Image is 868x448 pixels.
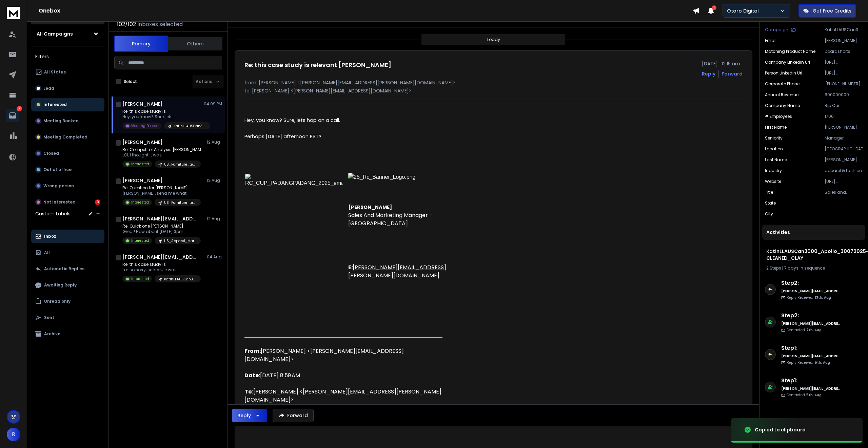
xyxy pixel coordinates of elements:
[348,203,450,228] p: Sales And Marketing Manager - [GEOGRAPHIC_DATA]
[765,157,787,163] p: Last Name
[784,265,825,271] span: 7 days in sequence
[244,60,391,70] h1: Re: this case study is relevant [PERSON_NAME]
[7,7,20,19] img: logo
[702,70,715,77] button: Reply
[117,20,136,28] span: 102 / 102
[765,211,773,217] p: City
[164,277,197,282] p: KatinLLAUSCan3000_Apollo_30072025-CLEANED_CLAY
[766,265,781,271] span: 2 Steps
[765,49,815,54] p: Matching Product Name
[122,139,163,146] h1: [PERSON_NAME]
[31,27,104,41] button: All Campaigns
[781,354,841,359] h6: [PERSON_NAME][EMAIL_ADDRESS][DOMAIN_NAME]
[7,428,20,441] button: R
[35,210,71,217] h3: Custom Labels
[487,37,500,42] p: Today
[207,178,222,183] p: 12 Aug
[815,295,831,300] span: 13th, Aug
[44,282,77,288] p: Awaiting Reply
[781,289,841,294] h6: [PERSON_NAME][EMAIL_ADDRESS][DOMAIN_NAME]
[825,81,863,87] p: '[PHONE_NUMBER]
[781,312,841,320] h6: Step 2 :
[244,117,340,124] span: Hey, you know? Sure, lets hop on a call.
[122,114,204,120] p: Hey, you know? Sure, lets
[781,321,841,326] h6: [PERSON_NAME][EMAIL_ADDRESS][DOMAIN_NAME]
[787,295,831,300] p: Reply Received
[122,254,197,260] h1: [PERSON_NAME][EMAIL_ADDRESS][DOMAIN_NAME]
[825,168,863,173] p: apparel & fashion
[31,98,104,111] button: Interested
[244,133,321,140] span: Perhaps [DATE] afternoon PST?
[164,162,197,167] p: US_Furniture_techfilters-CLEANED
[114,36,168,52] button: Primary
[348,263,446,279] a: [PERSON_NAME][EMAIL_ADDRESS][PERSON_NAME][DOMAIN_NAME]
[44,69,66,75] p: All Status
[765,179,781,184] p: Website
[781,386,841,391] h6: [PERSON_NAME][EMAIL_ADDRESS][DOMAIN_NAME]
[825,135,863,141] p: Manager
[244,371,260,379] b: Date:
[122,101,163,107] h1: [PERSON_NAME]
[825,146,863,152] p: [GEOGRAPHIC_DATA]
[348,263,353,271] b: E:
[43,167,72,172] p: Out of office
[31,82,104,95] button: Lead
[95,199,100,205] div: 9
[137,20,183,28] h3: Inboxes selected
[765,135,783,141] p: Seniority
[44,315,54,320] p: Sent
[122,191,201,196] p: [PERSON_NAME], send me what
[31,163,104,176] button: Out of office
[765,114,792,119] p: # Employees
[31,52,104,61] h3: Filters
[232,409,267,422] button: Reply
[204,101,222,107] p: 04:09 PM
[44,250,50,255] p: All
[31,130,104,144] button: Meeting Completed
[122,215,197,222] h1: [PERSON_NAME][EMAIL_ADDRESS][DOMAIN_NAME]
[765,92,798,98] p: Annual Revenue
[43,118,79,124] p: Meeting Booked
[31,262,104,276] button: Automatic Replies
[31,230,104,243] button: Inbox
[37,30,73,37] h1: All Campaigns
[765,38,776,43] p: Email
[122,147,204,152] p: Re: Competitor Analysis [PERSON_NAME]
[244,347,261,355] span: From:
[44,234,56,239] p: Inbox
[712,5,716,10] span: 1
[31,114,104,128] button: Meeting Booked
[348,204,392,211] span: [PERSON_NAME]
[31,179,104,193] button: Wrong person
[43,199,76,205] p: Not Interested
[122,185,201,191] p: Re: Question for [PERSON_NAME]
[43,102,67,107] p: Interested
[825,38,863,43] p: [PERSON_NAME][EMAIL_ADDRESS][PERSON_NAME][DOMAIN_NAME]
[31,246,104,259] button: All
[244,79,743,86] p: from: [PERSON_NAME] <[PERSON_NAME][EMAIL_ADDRESS][PERSON_NAME][DOMAIN_NAME]>
[44,331,60,337] p: Archive
[765,146,783,152] p: location
[207,140,222,145] p: 12 Aug
[727,7,762,14] p: Otoro Digital
[813,7,851,14] p: Get Free Credits
[765,103,800,108] p: Company Name
[702,60,743,67] p: [DATE] : 12:15 am
[825,49,863,54] p: boardshorts
[122,267,201,273] p: I'm so sorry, schedule was
[31,327,104,341] button: Archive
[273,409,314,422] button: Forward
[131,162,149,167] p: Interested
[43,134,87,140] p: Meeting Completed
[806,392,822,398] span: 5th, Aug
[787,392,822,398] p: Contacted
[207,254,222,260] p: 04 Aug
[825,103,863,108] p: Rip Curl
[207,216,222,221] p: 12 Aug
[17,106,22,111] p: 9
[31,311,104,324] button: Sent
[31,295,104,308] button: Unread only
